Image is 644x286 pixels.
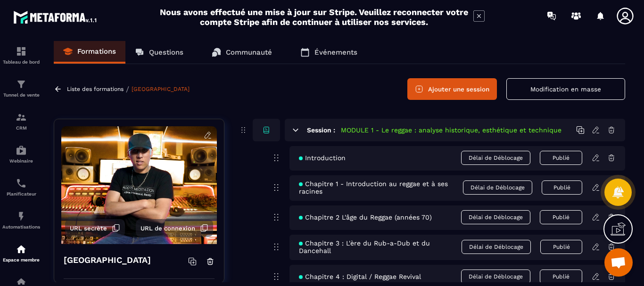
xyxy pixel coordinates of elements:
[2,257,40,262] p: Espace membre
[540,151,582,165] button: Publié
[2,39,40,72] a: formationformationTableau de bord
[64,253,151,267] h4: [GEOGRAPHIC_DATA]
[61,126,217,244] img: background
[307,126,335,134] h6: Session :
[159,7,469,27] h2: Nous avons effectué une mise à jour sur Stripe. Veuillez reconnecter votre compte Stripe afin de ...
[461,270,530,284] span: Délai de Déblocage
[67,86,124,92] a: Liste des formations
[299,180,463,195] span: Chapitre 1 - Introduction au reggae et à ses racines
[2,59,40,65] p: Tableau de bord
[2,237,40,270] a: automationsautomationsEspace membre
[2,204,40,237] a: automationsautomationsAutomatisations
[54,41,125,64] a: Formations
[299,273,421,280] span: Chapitre 4 : Digital / Reggae Revival
[126,85,129,94] span: /
[132,86,190,92] a: [GEOGRAPHIC_DATA]
[2,224,40,229] p: Automatisations
[140,225,195,232] span: URL de connexion
[77,47,116,56] p: Formations
[16,46,27,57] img: formation
[149,48,183,57] p: Questions
[226,48,272,57] p: Communauté
[540,210,582,224] button: Publié
[299,213,432,221] span: Chapitre 2 L'âge du Reggae (années 70)
[16,244,27,255] img: automations
[291,41,367,64] a: Événements
[16,79,27,90] img: formation
[462,240,531,254] span: Délai de Déblocage
[2,191,40,196] p: Planificateur
[461,151,530,165] span: Délai de Déblocage
[2,105,40,138] a: formationformationCRM
[16,112,27,123] img: formation
[125,41,193,64] a: Questions
[2,138,40,171] a: automationsautomationsWebinaire
[2,72,40,105] a: formationformationTunnel de vente
[16,145,27,156] img: automations
[461,210,530,224] span: Délai de Déblocage
[540,240,582,254] button: Publié
[202,41,281,64] a: Communauté
[299,239,462,254] span: Chapitre 3 : L'ère du Rub-a-Dub et du Dancehall
[407,78,497,100] button: Ajouter une session
[2,158,40,163] p: Webinaire
[16,211,27,222] img: automations
[2,125,40,131] p: CRM
[299,154,346,162] span: Introduction
[70,225,107,232] span: URL secrète
[2,92,40,98] p: Tunnel de vente
[2,171,40,204] a: schedulerschedulerPlanificateur
[604,248,633,277] a: Ouvrir le chat
[540,270,582,284] button: Publié
[542,180,582,195] button: Publié
[136,219,213,237] button: URL de connexion
[314,48,357,57] p: Événements
[16,178,27,189] img: scheduler
[13,8,98,25] img: logo
[341,125,561,135] h5: MODULE 1 - Le reggae : analyse historique, esthétique et technique
[463,180,532,195] span: Délai de Déblocage
[65,219,125,237] button: URL secrète
[506,78,625,100] button: Modification en masse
